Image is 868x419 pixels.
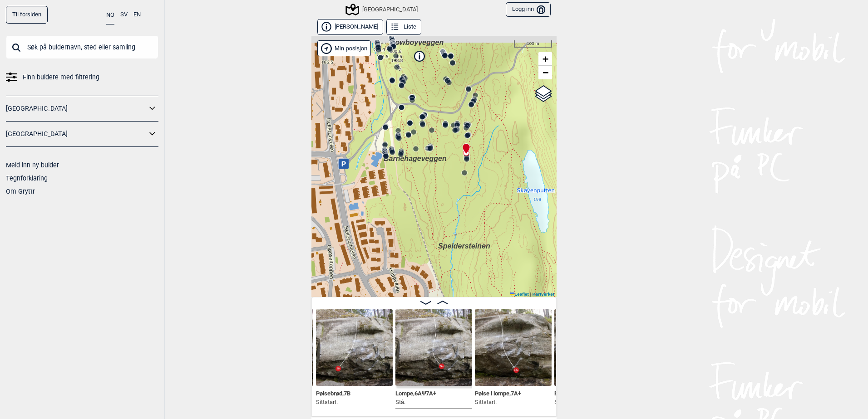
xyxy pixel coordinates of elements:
[384,155,447,162] span: Barnehageveggen
[23,71,99,84] span: Finn buldere med filtrering
[438,242,490,250] span: Speidersteinen
[438,241,444,246] div: Speidersteinen
[316,398,350,407] p: Sittstart.
[395,398,436,407] p: Stå.
[106,6,114,24] button: NO
[542,53,548,64] span: +
[6,127,147,141] a: [GEOGRAPHIC_DATA]
[6,6,48,24] a: Til forsiden
[533,292,554,297] a: Kartverket
[538,66,552,79] a: Zoom out
[506,2,551,17] button: Logg inn
[316,309,393,386] img: Polsebrod 230508
[6,175,48,182] a: Tegnforklaring
[6,71,158,84] a: Finn buldere med filtrering
[6,161,59,169] a: Meld inn ny bulder
[554,398,595,407] p: Stå.
[475,398,521,407] p: Sittstart.
[538,52,552,66] a: Zoom in
[542,67,548,78] span: −
[133,6,141,24] button: EN
[475,309,552,386] img: Polse i lompe 230508
[514,40,552,48] div: 100 m
[554,388,595,397] span: Pølse , 6A+ Ψ 6C+
[475,388,521,397] span: Pølse i lompe , 7A+
[510,292,529,297] a: Leaflet
[395,309,472,386] img: Lompe SS
[317,40,371,56] div: Vis min posisjon
[6,188,35,195] a: Om Gryttr
[347,4,418,15] div: [GEOGRAPHIC_DATA]
[395,388,436,397] span: Lompe , 6A Ψ 7A+
[390,39,444,46] span: Cowboyveggen
[6,35,158,59] input: Søk på buldernavn, sted eller samling
[386,19,421,35] button: Liste
[554,309,631,386] img: Polse SS 200526
[120,6,128,24] button: SV
[6,102,147,115] a: [GEOGRAPHIC_DATA]
[530,292,531,297] span: |
[535,84,552,104] a: Layers
[317,19,383,35] button: [PERSON_NAME]
[316,388,350,397] span: Pølsebrød , 7B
